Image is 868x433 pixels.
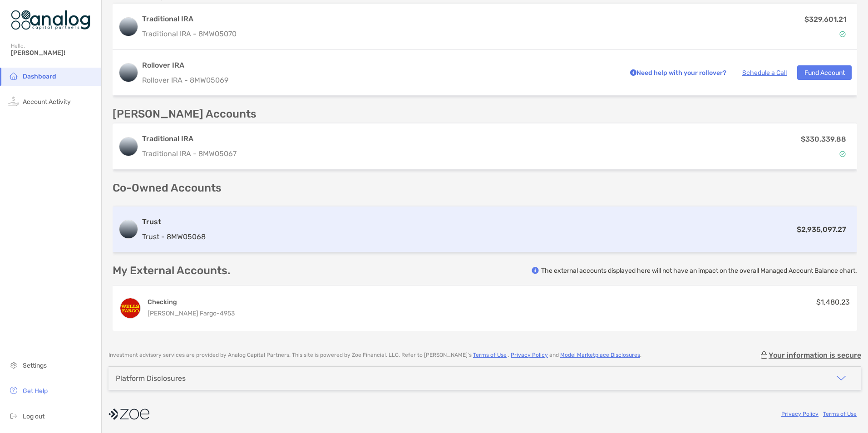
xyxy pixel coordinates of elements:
p: $329,601.21 [804,14,846,25]
img: logo account [119,138,138,156]
p: The external accounts displayed here will not have an impact on the overall Managed Account Balan... [541,266,857,275]
p: $2,935,097.27 [797,224,846,235]
p: Trust - 8MW05068 [142,231,206,242]
img: info [532,267,539,274]
a: Terms of Use [473,352,507,358]
span: Account Activity [23,98,71,106]
p: Need help with your rollover? [628,67,726,79]
img: Account Status icon [839,31,846,37]
img: Zoe Logo [11,4,90,36]
a: Schedule a Call [742,69,787,77]
a: Terms of Use [823,411,857,417]
span: 4953 [220,310,235,317]
p: [PERSON_NAME] Accounts [113,108,256,120]
p: Traditional IRA - 8MW05067 [142,148,237,159]
a: Privacy Policy [511,352,548,358]
h3: Traditional IRA [142,133,237,144]
span: [PERSON_NAME]! [11,49,96,57]
h3: Trust [142,216,206,227]
span: Log out [23,413,44,420]
p: $330,339.88 [801,133,846,145]
p: Investment advisory services are provided by Analog Capital Partners . This site is powered by Zo... [108,352,641,359]
img: settings icon [8,359,19,370]
button: Fund Account [797,65,852,80]
a: Model Marketplace Disclosures [560,352,640,358]
img: EVERYDAY CHECKING ...4953 [120,298,140,318]
a: Privacy Policy [781,411,819,417]
h3: Traditional IRA [142,14,237,25]
span: Settings [23,362,47,369]
p: My External Accounts. [113,265,230,276]
img: logo account [119,18,138,36]
img: get-help icon [8,385,19,396]
span: [PERSON_NAME] Fargo - [148,310,220,317]
img: activity icon [8,96,19,107]
span: Dashboard [23,73,56,80]
img: logo account [119,64,138,82]
span: Get Help [23,387,48,395]
p: Rollover IRA - 8MW05069 [142,74,617,86]
img: Account Status icon [839,151,846,157]
img: logo account [119,220,138,238]
p: Traditional IRA - 8MW05070 [142,28,237,39]
img: icon arrow [836,373,847,384]
div: Platform Disclosures [116,374,186,383]
img: household icon [8,70,19,81]
p: Co-Owned Accounts [113,182,857,194]
h4: Checking [148,298,235,306]
img: logout icon [8,410,19,421]
p: Your information is secure [769,351,861,359]
h3: Rollover IRA [142,60,617,71]
img: company logo [108,404,149,424]
span: $1,480.23 [816,298,850,306]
